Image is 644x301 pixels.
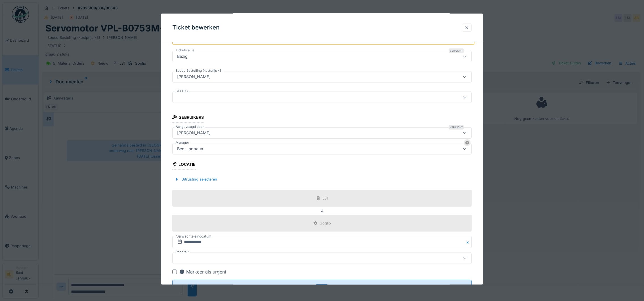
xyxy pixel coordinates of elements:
[172,160,196,170] div: Locatie
[172,24,220,31] h3: Ticket bewerken
[175,140,190,145] label: Manager
[175,53,190,59] div: Bezig
[176,233,212,239] label: Verwachte einddatum
[320,221,331,226] div: Goglio
[175,48,196,52] label: Ticketstatus
[175,130,213,136] div: [PERSON_NAME]
[449,48,464,53] div: Verplicht
[172,113,204,122] div: Gebruikers
[323,196,328,201] div: L81
[179,268,226,275] div: Markeer als urgent
[175,88,189,93] label: STATUS
[172,175,219,183] div: Uitrusting selecteren
[175,250,190,255] label: Prioriteit
[449,125,464,130] div: Verplicht
[175,146,205,152] div: Beni Lannaux
[175,124,205,129] label: Aangevraagd door
[175,68,224,73] label: Spoed Bestelling (kostprijs x3)
[175,73,213,80] div: [PERSON_NAME]
[465,236,472,248] button: Close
